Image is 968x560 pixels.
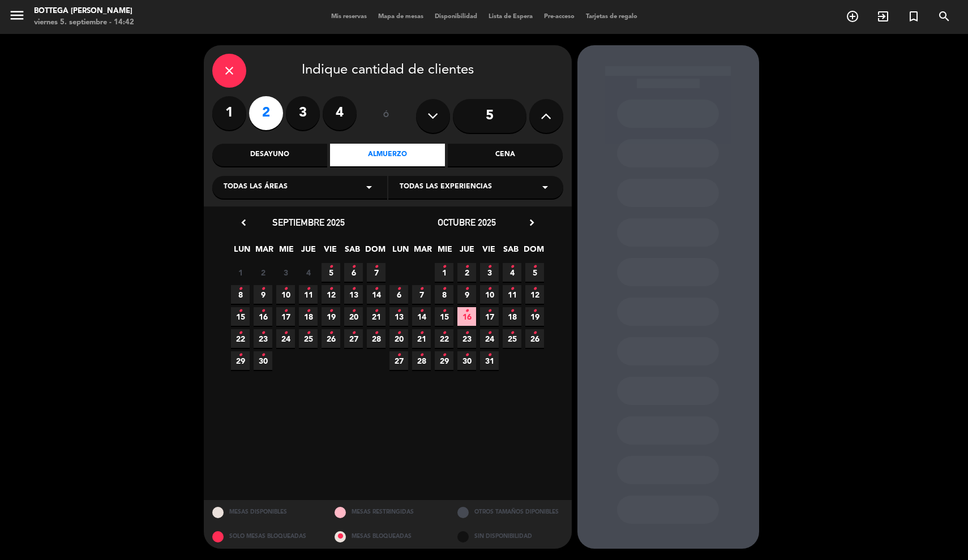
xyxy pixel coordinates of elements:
[323,96,357,130] label: 4
[480,307,499,326] span: 17
[487,258,491,276] i: •
[480,329,499,348] span: 24
[306,280,310,298] i: •
[286,96,320,130] label: 3
[442,280,446,298] i: •
[322,285,340,304] span: 12
[261,324,265,342] i: •
[480,351,499,370] span: 31
[391,243,410,261] span: LUN
[412,351,431,370] span: 28
[368,96,405,136] div: ó
[525,307,544,326] span: 19
[367,307,386,326] span: 21
[299,263,318,282] span: 4
[510,324,514,342] i: •
[238,346,242,364] i: •
[238,217,250,229] i: chevron_left
[212,54,563,88] div: Indique cantidad de clientes
[525,285,544,304] span: 12
[397,280,401,298] i: •
[276,307,295,326] span: 17
[846,10,859,23] i: add_circle_outline
[254,351,272,370] span: 30
[457,285,476,304] span: 9
[276,285,295,304] span: 10
[299,243,318,261] span: JUE
[580,14,643,20] span: Tarjetas de regalo
[284,302,288,320] i: •
[272,217,345,228] span: septiembre 2025
[457,263,476,282] span: 2
[435,285,453,304] span: 8
[397,346,401,364] i: •
[231,351,250,370] span: 29
[34,17,134,28] div: viernes 5. septiembre - 14:42
[480,285,499,304] span: 10
[344,329,363,348] span: 27
[231,263,250,282] span: 1
[276,329,295,348] span: 24
[533,324,537,342] i: •
[276,263,295,282] span: 3
[457,243,476,261] span: JUE
[231,285,250,304] span: 8
[322,307,340,326] span: 19
[487,346,491,364] i: •
[254,329,272,348] span: 23
[457,307,476,326] span: 16
[374,302,378,320] i: •
[419,346,423,364] i: •
[352,324,355,342] i: •
[344,285,363,304] span: 13
[412,285,431,304] span: 7
[457,351,476,370] span: 30
[367,285,386,304] span: 14
[435,329,453,348] span: 22
[479,243,498,261] span: VIE
[344,263,363,282] span: 6
[503,263,521,282] span: 4
[457,329,476,348] span: 23
[524,243,542,261] span: DOM
[480,263,499,282] span: 3
[389,307,408,326] span: 13
[937,10,951,23] i: search
[254,285,272,304] span: 9
[231,329,250,348] span: 22
[374,280,378,298] i: •
[204,524,327,549] div: SOLO MESAS BLOQUEADAS
[533,302,537,320] i: •
[533,280,537,298] i: •
[389,329,408,348] span: 20
[322,263,340,282] span: 5
[483,14,538,20] span: Lista de Espera
[389,351,408,370] span: 27
[510,280,514,298] i: •
[326,524,449,549] div: MESAS BLOQUEADAS
[442,346,446,364] i: •
[284,324,288,342] i: •
[367,329,386,348] span: 28
[306,324,310,342] i: •
[449,500,572,524] div: OTROS TAMAÑOS DIPONIBLES
[435,263,453,282] span: 1
[322,329,340,348] span: 26
[503,307,521,326] span: 18
[306,302,310,320] i: •
[238,324,242,342] i: •
[329,302,333,320] i: •
[372,14,429,20] span: Mapa de mesas
[533,258,537,276] i: •
[448,144,563,166] div: Cena
[362,180,376,194] i: arrow_drop_down
[438,217,496,228] span: octubre 2025
[510,302,514,320] i: •
[344,307,363,326] span: 20
[435,307,453,326] span: 15
[538,180,552,194] i: arrow_drop_down
[374,324,378,342] i: •
[365,243,384,261] span: DOM
[261,302,265,320] i: •
[224,182,288,193] span: Todas las áreas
